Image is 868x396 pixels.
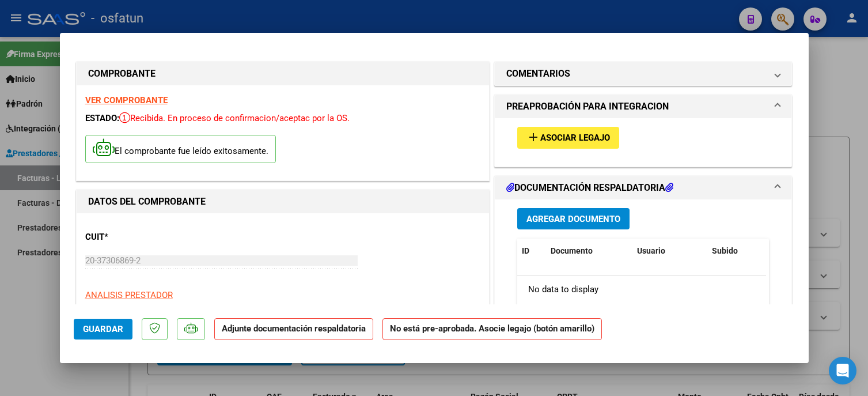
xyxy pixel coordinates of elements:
span: ESTADO: [85,113,119,123]
button: Guardar [74,319,132,340]
mat-expansion-panel-header: DOCUMENTACIÓN RESPALDATORIA [495,176,792,199]
datatable-header-cell: ID [517,239,546,263]
strong: DATOS DEL COMPROBANTE [88,196,206,207]
span: Subido [712,246,738,255]
a: VER COMPROBANTE [85,95,168,105]
div: Open Intercom Messenger [829,357,856,384]
datatable-header-cell: Acción [765,239,822,263]
p: CUIT [85,231,204,244]
div: No data to display [517,276,766,304]
button: Asociar Legajo [517,127,619,148]
mat-expansion-panel-header: COMENTARIOS [495,62,792,85]
span: ANALISIS PRESTADOR [85,290,173,300]
span: Recibida. En proceso de confirmacion/aceptac por la OS. [119,113,350,123]
strong: COMPROBANTE [88,68,156,79]
button: Agregar Documento [517,208,630,229]
datatable-header-cell: Usuario [632,239,707,263]
span: Documento [551,246,593,255]
span: Guardar [83,324,123,334]
mat-icon: add [526,130,540,144]
strong: Adjunte documentación respaldatoria [222,323,366,334]
h1: PREAPROBACIÓN PARA INTEGRACION [506,100,669,114]
strong: No está pre-aprobada. Asocie legajo (botón amarillo) [382,318,602,341]
div: PREAPROBACIÓN PARA INTEGRACION [495,118,792,166]
p: El comprobante fue leído exitosamente. [85,135,276,163]
h1: COMENTARIOS [506,67,570,81]
h1: DOCUMENTACIÓN RESPALDATORIA [506,181,673,195]
span: ID [522,246,529,255]
datatable-header-cell: Documento [546,239,632,263]
span: Agregar Documento [526,214,620,224]
span: Asociar Legajo [540,133,610,144]
span: Usuario [637,246,665,255]
datatable-header-cell: Subido [707,239,765,263]
mat-expansion-panel-header: PREAPROBACIÓN PARA INTEGRACION [495,95,792,118]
